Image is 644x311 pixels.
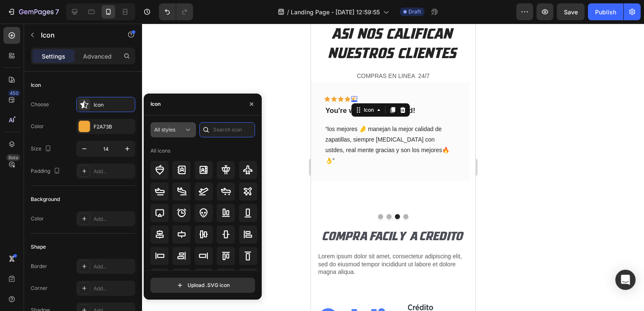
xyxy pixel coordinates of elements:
span: Draft [408,8,421,16]
div: Shape [31,243,46,251]
div: Beta [6,154,20,161]
button: Upload .SVG icon [150,278,255,293]
div: 450 [8,90,20,97]
button: 7 [3,3,63,20]
div: Open Intercom Messenger [615,270,636,290]
div: Icon [31,81,41,89]
p: 7 [55,7,59,17]
iframe: Design area [311,24,475,311]
div: Padding [31,166,62,177]
p: Settings [42,52,65,61]
div: Add... [94,215,133,223]
p: Icon [41,30,113,40]
div: All icons [150,147,170,155]
div: Publish [595,8,616,16]
div: Color [31,215,44,223]
div: Color [31,123,44,130]
span: Landing Page - [DATE] 12:59:55 [291,8,380,16]
div: Background [31,196,60,203]
div: Add... [94,285,133,292]
div: F2A73B [94,123,133,131]
p: Advanced [83,52,112,61]
button: All styles [150,122,196,137]
div: Size [31,143,53,155]
button: Publish [588,3,623,20]
div: Corner [31,284,48,292]
input: Search icon [199,122,255,137]
span: Save [564,8,578,16]
div: Add... [94,263,133,271]
div: Upload .SVG icon [176,281,230,290]
div: Icon [150,100,161,108]
div: Choose [31,101,49,108]
button: Save [557,3,585,20]
div: Icon [94,101,133,109]
div: Undo/Redo [159,3,193,20]
div: Add... [94,168,133,175]
div: Border [31,263,47,270]
span: / [287,8,289,16]
span: All styles [154,126,175,133]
